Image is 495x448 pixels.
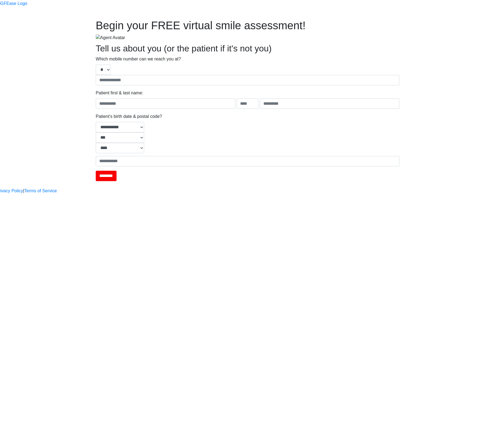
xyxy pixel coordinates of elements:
[96,113,162,120] label: Patient's birth date & postal code?
[96,56,181,62] label: Which mobile number can we reach you at?
[96,43,399,54] h2: Tell us about you (or the patient if it's not you)
[96,34,125,41] img: Agent Avatar
[24,188,57,194] a: Terms of Service
[96,90,143,96] label: Patient first & last name:
[23,188,24,194] a: |
[96,19,399,32] h1: Begin your FREE virtual smile assessment!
